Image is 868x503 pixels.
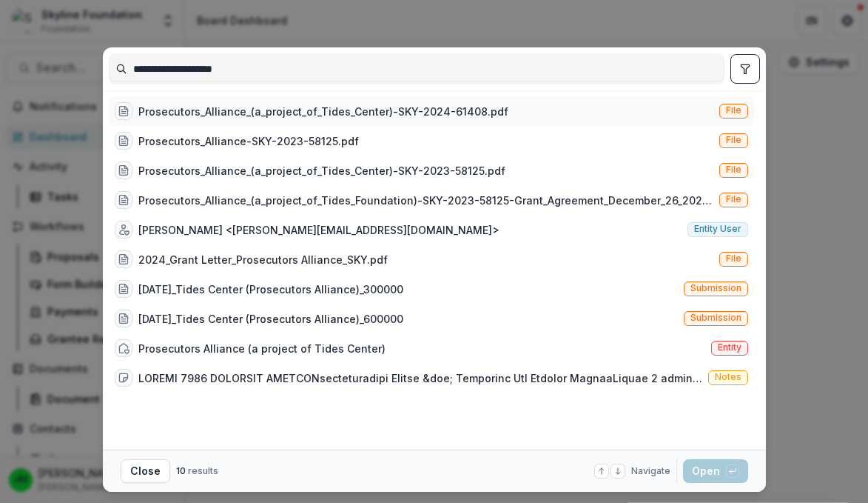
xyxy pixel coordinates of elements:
div: Prosecutors_Alliance_(a_project_of_Tides_Foundation)-SKY-2023-58125-Grant_Agreement_December_26_2... [138,193,713,208]
span: Entity user [694,224,741,234]
button: Open [683,459,748,483]
button: Close [121,459,170,483]
div: 2024_Grant Letter_Prosecutors Alliance_SKY.pdf [138,252,388,267]
span: File [726,253,741,264]
span: Submission [690,283,741,293]
div: Prosecutors_Alliance_(a_project_of_Tides_Center)-SKY-2024-61408.pdf [138,104,508,119]
span: 10 [176,465,186,476]
div: [DATE]_Tides Center (Prosecutors Alliance)_300000 [138,282,403,297]
span: File [726,105,741,116]
span: Navigate [631,464,670,478]
div: [DATE]_Tides Center (Prosecutors Alliance)_600000 [138,311,403,327]
span: Entity [718,342,741,353]
div: [PERSON_NAME] <[PERSON_NAME][EMAIL_ADDRESS][DOMAIN_NAME]> [138,222,499,238]
span: Submission [690,313,741,323]
div: Prosecutors_Alliance_(a_project_of_Tides_Center)-SKY-2023-58125.pdf [138,163,505,179]
span: File [726,164,741,175]
span: File [726,135,741,145]
div: Prosecutors_Alliance-SKY-2023-58125.pdf [138,133,359,149]
span: results [188,465,218,476]
span: Notes [715,372,741,382]
button: toggle filters [730,54,760,84]
div: Prosecutors Alliance (a project of Tides Center) [138,341,386,356]
div: LOREMI 7986 DOLORSIT AMETCONsecteturadipi Elitse &doe; Temporinc Utl Etdolor MagnaaLiquae 2 admin... [138,370,702,386]
span: File [726,194,741,204]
